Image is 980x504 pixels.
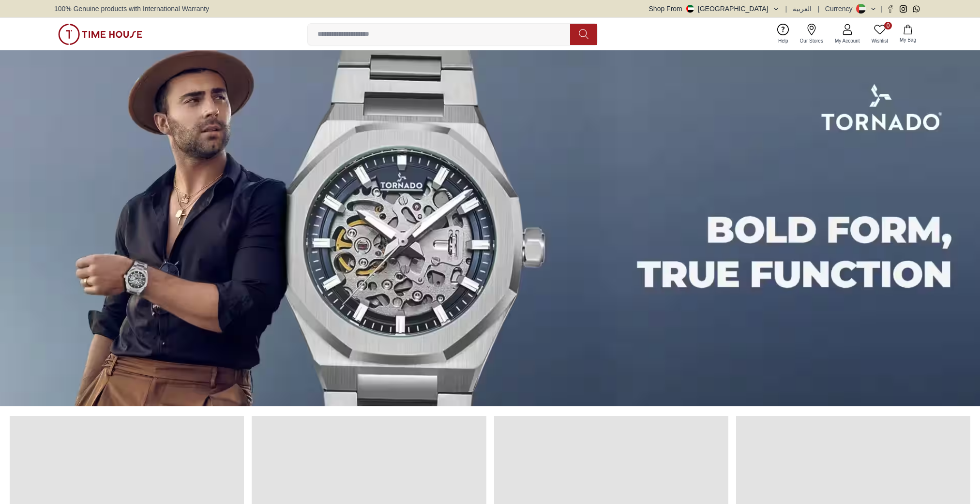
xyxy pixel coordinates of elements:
[896,36,920,44] span: My Bag
[785,4,787,14] span: |
[58,24,142,45] img: ...
[913,5,920,13] a: Whatsapp
[774,37,792,44] span: Help
[817,4,819,14] span: |
[686,5,694,13] img: United Arab Emirates
[831,37,864,44] span: My Account
[796,37,827,44] span: Our Stores
[825,4,857,14] div: Currency
[900,5,907,13] a: Instagram
[868,37,892,44] span: Wishlist
[887,5,894,13] a: Facebook
[772,22,794,46] a: Help
[794,22,829,46] a: Our Stores
[54,4,209,14] span: 100% Genuine products with International Warranty
[884,22,892,30] span: 0
[894,23,922,45] button: My Bag
[793,4,812,14] button: العربية
[866,22,894,46] a: 0Wishlist
[881,4,883,14] span: |
[649,4,780,14] button: Shop From[GEOGRAPHIC_DATA]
